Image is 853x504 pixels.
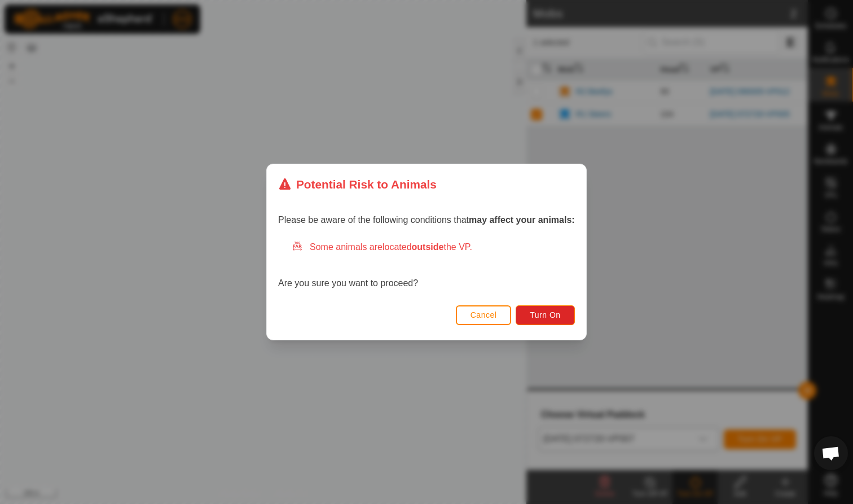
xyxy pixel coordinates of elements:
button: Turn On [516,305,575,325]
div: Potential Risk to Animals [278,176,437,193]
span: Turn On [530,310,561,319]
span: located the VP. [382,242,472,252]
button: Cancel [456,305,512,325]
div: Open chat [814,436,848,470]
div: Some animals are [292,240,575,254]
strong: may affect your animals: [469,215,575,225]
span: Cancel [471,310,497,319]
strong: outside [412,242,444,252]
span: Please be aware of the following conditions that [278,215,575,225]
div: Are you sure you want to proceed? [278,240,575,290]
